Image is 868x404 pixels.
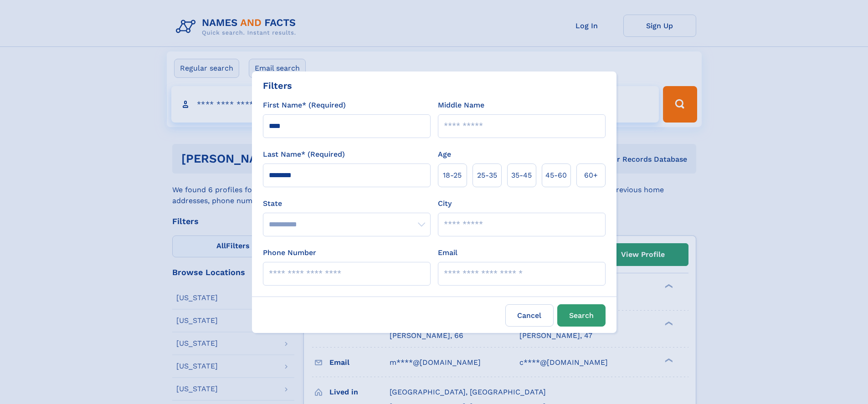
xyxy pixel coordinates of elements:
[438,198,452,209] label: City
[545,170,567,181] span: 45‑60
[584,170,598,181] span: 60+
[443,170,462,181] span: 18‑25
[438,247,457,258] label: Email
[263,100,346,111] label: First Name* (Required)
[438,100,484,111] label: Middle Name
[263,247,316,258] label: Phone Number
[263,198,431,209] label: State
[511,170,532,181] span: 35‑45
[477,170,497,181] span: 25‑35
[263,149,345,160] label: Last Name* (Required)
[438,149,451,160] label: Age
[505,304,554,327] label: Cancel
[557,304,606,327] button: Search
[263,79,292,92] div: Filters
